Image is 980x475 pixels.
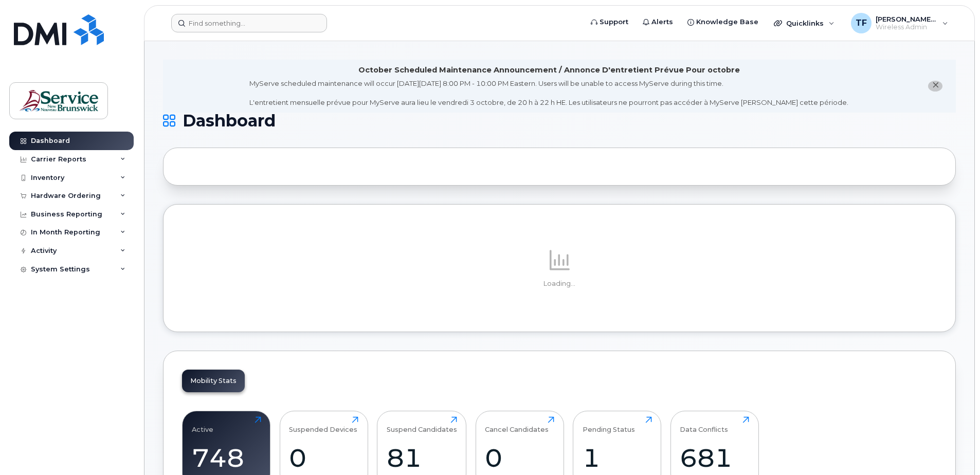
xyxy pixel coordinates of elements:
[289,416,357,433] div: Suspended Devices
[192,416,213,433] div: Active
[928,81,942,92] button: close notification
[192,443,261,473] div: 748
[583,416,635,433] div: Pending Status
[485,416,549,433] div: Cancel Candidates
[387,443,457,473] div: 81
[583,443,652,473] div: 1
[289,443,358,473] div: 0
[680,443,749,473] div: 681
[249,79,848,107] div: MyServe scheduled maintenance will occur [DATE][DATE] 8:00 PM - 10:00 PM Eastern. Users will be u...
[358,65,740,76] div: October Scheduled Maintenance Announcement / Annonce D'entretient Prévue Pour octobre
[182,279,937,288] p: Loading...
[387,416,457,433] div: Suspend Candidates
[680,416,728,433] div: Data Conflicts
[183,113,276,129] span: Dashboard
[485,443,554,473] div: 0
